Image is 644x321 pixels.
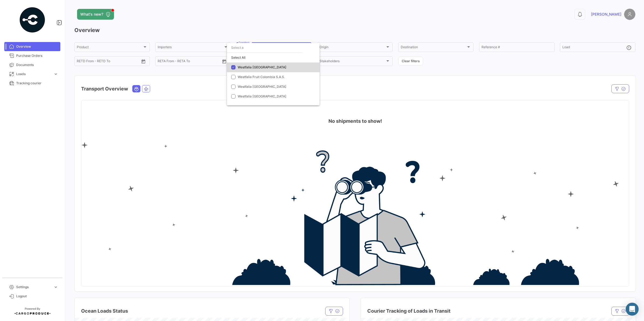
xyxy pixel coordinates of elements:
span: Westfalia [GEOGRAPHIC_DATA] [238,65,286,69]
input: dropdown search [227,43,302,53]
div: Abrir Intercom Messenger [626,303,639,316]
div: Select All [227,53,320,62]
span: Westfalia Fruit Colombia S.A.S. [238,75,285,79]
span: Westfalia [GEOGRAPHIC_DATA] [238,85,286,89]
span: Westfalia [GEOGRAPHIC_DATA] [238,94,286,98]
